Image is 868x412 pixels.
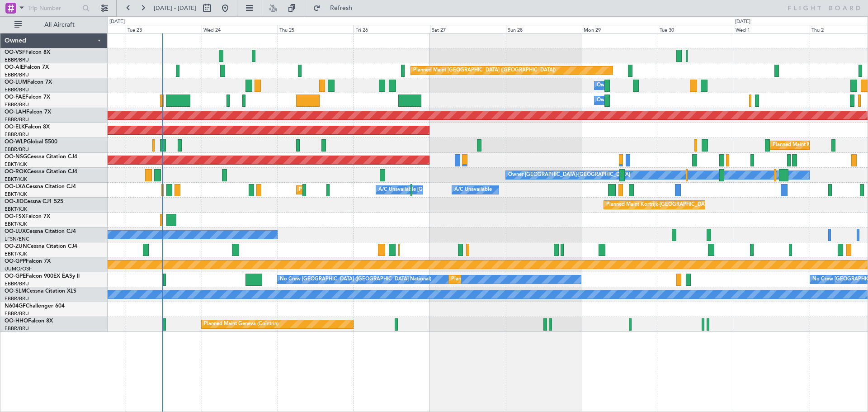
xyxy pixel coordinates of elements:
a: OO-LXACessna Citation CJ4 [5,184,76,189]
a: OO-LAHFalcon 7X [5,109,51,115]
div: Thu 25 [278,25,354,33]
div: Sat 27 [430,25,506,33]
a: OO-AIEFalcon 7X [5,65,49,70]
input: Trip Number [28,1,80,15]
div: Fri 26 [354,25,429,33]
div: Planned Maint Kortrijk-[GEOGRAPHIC_DATA] [606,198,712,212]
span: OO-LUM [5,80,27,85]
span: OO-ZUN [5,244,27,249]
span: OO-LXA [5,184,26,189]
a: OO-JIDCessna CJ1 525 [5,199,63,204]
span: Refresh [322,5,360,11]
div: Wed 1 [734,25,810,33]
div: Planned Maint Kortrijk-[GEOGRAPHIC_DATA] [299,183,404,197]
span: OO-FSX [5,214,25,219]
a: EBKT/KJK [5,206,27,213]
div: A/C Unavailable [GEOGRAPHIC_DATA] ([GEOGRAPHIC_DATA] National) [378,183,547,197]
a: OO-LUXCessna Citation CJ4 [5,229,76,234]
span: OO-GPE [5,274,26,279]
div: No Crew [GEOGRAPHIC_DATA] ([GEOGRAPHIC_DATA] National) [280,273,431,286]
a: EBBR/BRU [5,280,29,287]
a: EBBR/BRU [5,131,29,138]
a: EBBR/BRU [5,146,29,153]
div: Tue 23 [126,25,202,33]
div: A/C Unavailable [454,183,492,197]
span: N604GF [5,303,26,309]
span: [DATE] - [DATE] [154,4,196,12]
button: All Aircraft [10,18,98,32]
a: N604GFChallenger 604 [5,303,65,309]
a: EBKT/KJK [5,221,27,227]
div: Mon 29 [582,25,658,33]
a: OO-ELKFalcon 8X [5,124,50,130]
a: EBBR/BRU [5,86,29,93]
a: UUMO/OSF [5,265,32,272]
a: OO-GPPFalcon 7X [5,259,51,264]
div: [DATE] [109,18,125,26]
a: EBKT/KJK [5,191,27,198]
div: Planned Maint Geneva (Cointrin) [204,317,278,331]
a: EBBR/BRU [5,325,29,332]
div: Wed 24 [202,25,278,33]
span: OO-HHO [5,318,28,324]
div: Planned Maint [GEOGRAPHIC_DATA] ([GEOGRAPHIC_DATA]) [413,64,556,77]
span: OO-ROK [5,169,27,175]
a: OO-WLPGlobal 5500 [5,139,57,145]
a: EBBR/BRU [5,295,29,302]
a: OO-ROKCessna Citation CJ4 [5,169,77,175]
div: Owner Melsbroek Air Base [597,94,658,107]
div: [DATE] [735,18,750,26]
span: OO-GPP [5,259,26,264]
a: EBBR/BRU [5,57,29,63]
a: EBBR/BRU [5,71,29,78]
div: Planned Maint Milan (Linate) [773,138,838,152]
span: OO-FAE [5,95,25,100]
a: OO-LUMFalcon 7X [5,80,52,85]
div: Tue 30 [658,25,734,33]
a: EBKT/KJK [5,251,27,257]
a: EBBR/BRU [5,116,29,123]
a: EBKT/KJK [5,161,27,168]
a: EBKT/KJK [5,176,27,183]
a: OO-NSGCessna Citation CJ4 [5,154,77,160]
a: OO-VSFFalcon 8X [5,50,50,55]
div: Owner [GEOGRAPHIC_DATA]-[GEOGRAPHIC_DATA] [508,168,630,182]
span: OO-WLP [5,139,27,145]
a: OO-SLMCessna Citation XLS [5,289,76,294]
span: OO-LAH [5,109,26,115]
div: Sun 28 [506,25,582,33]
span: OO-LUX [5,229,26,234]
span: OO-ELK [5,124,25,130]
a: OO-HHOFalcon 8X [5,318,53,324]
span: OO-JID [5,199,24,204]
a: LFSN/ENC [5,236,29,242]
a: OO-ZUNCessna Citation CJ4 [5,244,77,249]
a: OO-GPEFalcon 900EX EASy II [5,274,80,279]
span: OO-NSG [5,154,27,160]
span: All Aircraft [24,22,95,28]
button: Refresh [309,1,363,15]
span: OO-SLM [5,289,26,294]
span: OO-VSF [5,50,25,55]
a: OO-FAEFalcon 7X [5,95,50,100]
span: OO-AIE [5,65,24,70]
div: Owner Melsbroek Air Base [597,79,658,92]
a: EBBR/BRU [5,101,29,108]
a: OO-FSXFalcon 7X [5,214,50,219]
div: Planned Maint [GEOGRAPHIC_DATA] ([GEOGRAPHIC_DATA] National) [451,273,615,286]
a: EBBR/BRU [5,310,29,317]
